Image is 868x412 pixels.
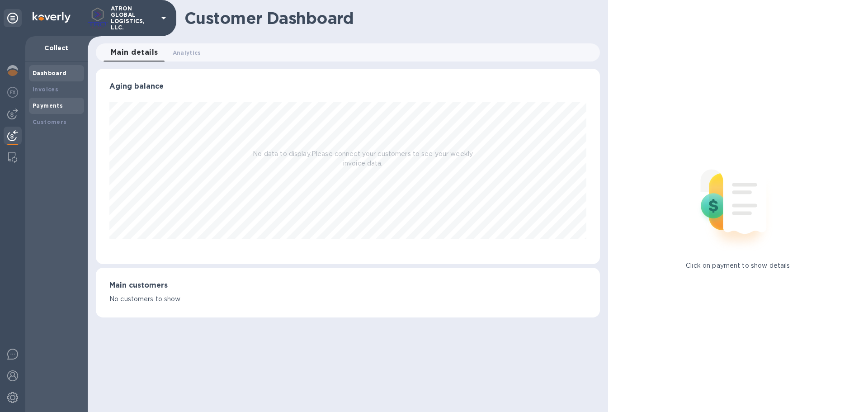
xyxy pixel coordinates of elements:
img: Foreign exchange [7,87,18,98]
span: Main details [111,46,158,59]
h3: Aging balance [109,82,586,91]
h3: Main customers [109,281,586,290]
div: Unpin categories [4,9,22,27]
p: ATRON GLOBAL LOGISTICS, LLC. [111,5,156,31]
h1: Customer Dashboard [184,9,594,28]
p: Collect [33,43,80,52]
img: Logo [33,12,71,23]
b: Customers [33,118,67,125]
b: Payments [33,102,63,109]
span: Analytics [173,48,201,57]
b: Invoices [33,86,58,93]
p: Click on payment to show details [686,261,790,270]
p: No customers to show [109,294,586,304]
b: Dashboard [33,70,67,76]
